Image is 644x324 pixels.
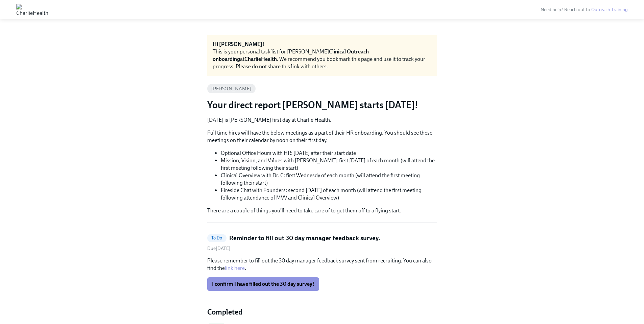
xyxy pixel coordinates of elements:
[207,234,437,252] a: To DoReminder to fill out 30 day manager feedback survey.Due[DATE]
[207,207,437,214] p: There are a couple of things you'll need to take care of to get them off to a flying start.
[221,172,437,187] li: Clinical Overview with Dr. C: first Wednesdy of each month (will attend the first meeting followi...
[207,235,226,240] span: To Do
[16,4,48,15] img: CharlieHealth
[212,281,314,287] span: I confirm I have filled out the 30 day survey!
[541,7,628,13] span: Need help? Reach out to
[229,234,380,242] h5: Reminder to fill out 30 day manager feedback survey.
[207,307,437,317] h4: Completed
[221,157,437,172] li: Mission, Vision, and Values with [PERSON_NAME]: first [DATE] of each month (will attend the first...
[225,265,245,271] a: link here
[221,187,437,202] li: Fireside Chat with Founders: second [DATE] of each month (will attend the first meeting following...
[207,129,437,144] p: Full time hires will have the below meetings as a part of their HR onboarding. You should see the...
[591,7,628,13] a: Outreach Training
[207,277,319,291] button: I confirm I have filled out the 30 day survey!
[207,246,231,251] span: Due [DATE]
[244,56,277,62] strong: CharlieHealth
[207,116,437,124] p: [DATE] is [PERSON_NAME] first day at Charlie Health.
[213,41,264,47] strong: Hi [PERSON_NAME]!
[207,86,256,91] span: [PERSON_NAME]
[207,99,437,111] h3: Your direct report [PERSON_NAME] starts [DATE]!
[221,149,437,157] li: Optional Office Hours with HR: [DATE] after their start date
[213,48,432,70] div: This is your personal task list for [PERSON_NAME] at . We recommend you bookmark this page and us...
[207,257,437,272] p: Please remember to fill out the 30 day manager feedback survey sent from recruiting. You can also...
